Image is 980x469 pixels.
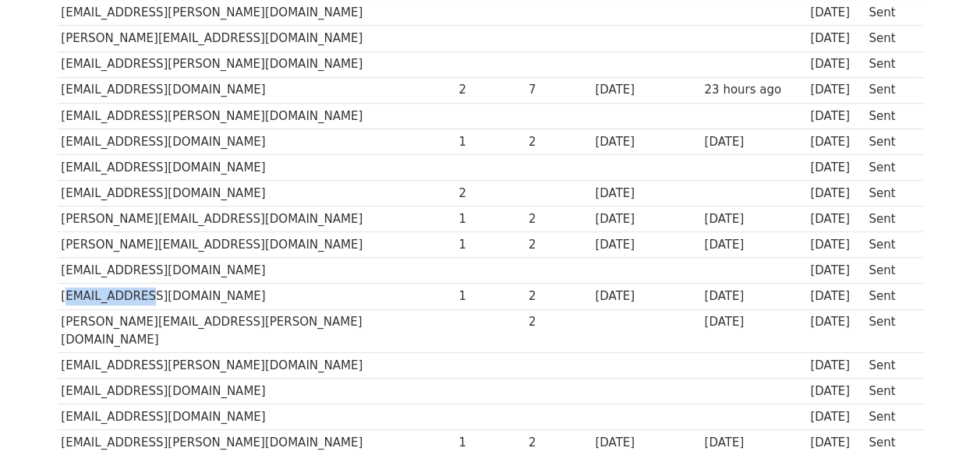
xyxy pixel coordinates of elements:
[810,210,861,228] div: [DATE]
[704,287,802,305] div: [DATE]
[58,284,455,309] td: [EMAIL_ADDRESS][DOMAIN_NAME]
[458,133,521,151] div: 1
[865,353,915,379] td: Sent
[529,81,588,99] div: 7
[865,51,915,77] td: Sent
[58,430,455,456] td: [EMAIL_ADDRESS][PERSON_NAME][DOMAIN_NAME]
[529,133,588,151] div: 2
[810,159,861,177] div: [DATE]
[810,262,861,280] div: [DATE]
[865,258,915,284] td: Sent
[865,26,915,51] td: Sent
[58,206,455,232] td: [PERSON_NAME][EMAIL_ADDRESS][DOMAIN_NAME]
[595,287,696,305] div: [DATE]
[704,434,802,452] div: [DATE]
[865,284,915,309] td: Sent
[58,51,455,77] td: [EMAIL_ADDRESS][PERSON_NAME][DOMAIN_NAME]
[595,81,696,99] div: [DATE]
[704,210,802,228] div: [DATE]
[529,210,588,228] div: 2
[58,129,455,154] td: [EMAIL_ADDRESS][DOMAIN_NAME]
[810,108,861,125] div: [DATE]
[458,210,521,228] div: 1
[58,353,455,379] td: [EMAIL_ADDRESS][PERSON_NAME][DOMAIN_NAME]
[704,133,802,151] div: [DATE]
[865,430,915,456] td: Sent
[58,309,455,353] td: [PERSON_NAME][EMAIL_ADDRESS][PERSON_NAME][DOMAIN_NAME]
[58,26,455,51] td: [PERSON_NAME][EMAIL_ADDRESS][DOMAIN_NAME]
[58,404,455,430] td: [EMAIL_ADDRESS][DOMAIN_NAME]
[865,232,915,258] td: Sent
[810,357,861,375] div: [DATE]
[810,287,861,305] div: [DATE]
[595,133,696,151] div: [DATE]
[529,236,588,254] div: 2
[58,103,455,129] td: [EMAIL_ADDRESS][PERSON_NAME][DOMAIN_NAME]
[810,383,861,400] div: [DATE]
[865,154,915,180] td: Sent
[704,313,802,331] div: [DATE]
[810,81,861,99] div: [DATE]
[810,133,861,151] div: [DATE]
[58,258,455,284] td: [EMAIL_ADDRESS][DOMAIN_NAME]
[865,181,915,206] td: Sent
[810,4,861,22] div: [DATE]
[458,185,521,203] div: 2
[865,129,915,154] td: Sent
[458,81,521,99] div: 2
[810,408,861,426] div: [DATE]
[865,77,915,103] td: Sent
[810,434,861,452] div: [DATE]
[458,287,521,305] div: 1
[595,210,696,228] div: [DATE]
[595,236,696,254] div: [DATE]
[865,309,915,353] td: Sent
[58,154,455,180] td: [EMAIL_ADDRESS][DOMAIN_NAME]
[704,236,802,254] div: [DATE]
[58,379,455,404] td: [EMAIL_ADDRESS][DOMAIN_NAME]
[595,185,696,203] div: [DATE]
[810,55,861,73] div: [DATE]
[810,30,861,48] div: [DATE]
[58,77,455,103] td: [EMAIL_ADDRESS][DOMAIN_NAME]
[865,379,915,404] td: Sent
[58,232,455,258] td: [PERSON_NAME][EMAIL_ADDRESS][DOMAIN_NAME]
[529,434,588,452] div: 2
[810,236,861,254] div: [DATE]
[704,81,802,99] div: 23 hours ago
[865,404,915,430] td: Sent
[810,313,861,331] div: [DATE]
[810,185,861,203] div: [DATE]
[865,103,915,129] td: Sent
[595,434,696,452] div: [DATE]
[458,434,521,452] div: 1
[58,181,455,206] td: [EMAIL_ADDRESS][DOMAIN_NAME]
[865,206,915,232] td: Sent
[458,236,521,254] div: 1
[529,287,588,305] div: 2
[529,313,588,331] div: 2
[902,394,980,469] iframe: Chat Widget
